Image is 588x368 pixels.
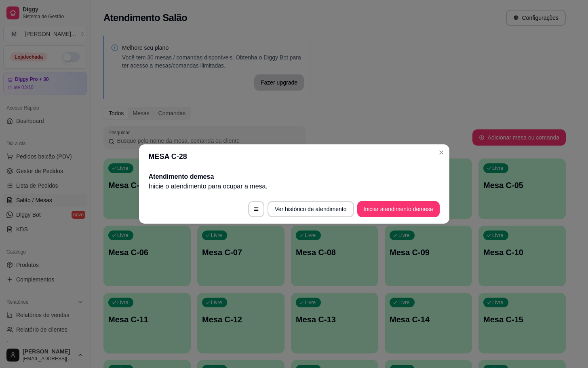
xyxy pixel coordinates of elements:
button: Iniciar atendimento demesa [357,201,440,217]
h2: Atendimento de mesa [149,172,440,182]
button: Ver histórico de atendimento [268,201,354,217]
p: Inicie o atendimento para ocupar a mesa . [149,182,440,191]
button: Close [435,146,448,159]
header: MESA C-28 [139,144,449,169]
